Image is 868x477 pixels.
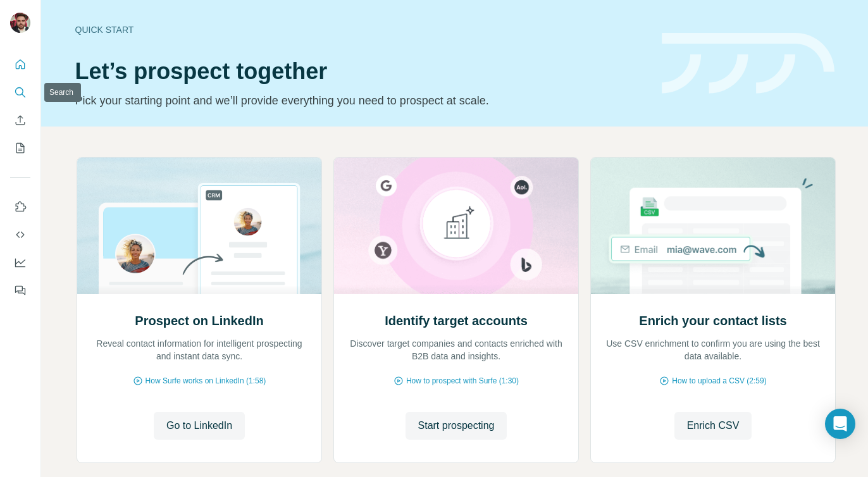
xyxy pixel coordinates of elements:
[77,158,322,294] img: Prospect on LinkedIn
[672,375,766,387] span: How to upload a CSV (2:59)
[406,412,507,440] button: Start prospecting
[146,375,266,387] span: How Surfe works on LinkedIn (1:58)
[10,251,30,274] button: Dashboard
[825,409,855,439] div: Open Intercom Messenger
[687,418,740,433] span: Enrich CSV
[639,312,786,330] h2: Enrich your contact lists
[347,337,566,362] p: Discover target companies and contacts enriched with B2B data and insights.
[385,312,528,330] h2: Identify target accounts
[10,109,30,132] button: Enrich CSV
[10,137,30,159] button: My lists
[604,337,822,362] p: Use CSV enrichment to confirm you are using the best data available.
[406,375,519,387] span: How to prospect with Surfe (1:30)
[10,13,30,33] img: Avatar
[166,418,232,433] span: Go to LinkedIn
[90,337,309,362] p: Reveal contact information for intelligent prospecting and instant data sync.
[75,59,647,84] h1: Let’s prospect together
[662,33,834,94] img: banner
[135,312,263,330] h2: Prospect on LinkedIn
[333,158,579,294] img: Identify target accounts
[10,195,30,218] button: Use Surfe on LinkedIn
[10,279,30,302] button: Feedback
[674,412,752,440] button: Enrich CSV
[418,418,495,433] span: Start prospecting
[154,412,245,440] button: Go to LinkedIn
[590,158,836,294] img: Enrich your contact lists
[10,81,30,104] button: Search
[75,92,647,109] p: Pick your starting point and we’ll provide everything you need to prospect at scale.
[75,23,647,36] div: Quick start
[10,53,30,76] button: Quick start
[10,223,30,246] button: Use Surfe API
